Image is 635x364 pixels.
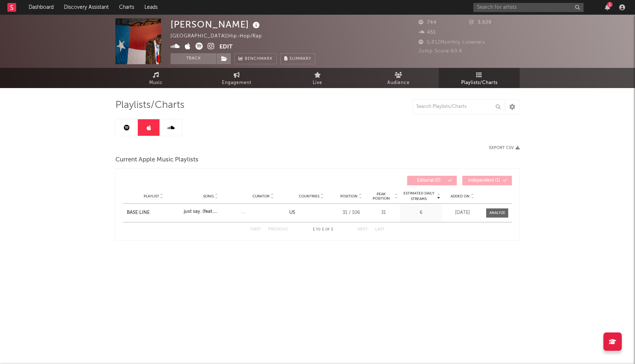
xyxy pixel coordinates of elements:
span: Position [340,194,358,199]
span: Added On [451,194,470,199]
div: [PERSON_NAME] [171,18,262,30]
span: Current Apple Music Playlists [115,156,198,164]
button: Summary [280,53,315,64]
span: 5,812 Monthly Listeners [419,40,485,45]
button: First [250,227,261,232]
span: Benchmark [245,55,273,63]
a: Playlists/Charts [439,68,520,88]
span: Estimated Daily Streams [402,191,436,202]
span: 451 [419,30,436,35]
div: 31 / 106 [337,209,365,216]
button: Export CSV [489,146,520,150]
button: Last [375,227,385,232]
span: Peak Position [369,192,394,201]
span: to [316,228,320,231]
span: of [325,228,330,231]
div: 31 [369,209,398,216]
button: Next [358,227,368,232]
button: Editorial(0) [407,176,457,185]
span: Playlists/Charts [461,79,498,87]
a: Live [277,68,358,88]
span: Curator [252,194,269,199]
button: Track [171,53,216,64]
span: Editorial ( 0 ) [412,178,446,183]
input: Search Playlists/Charts [412,99,504,114]
span: Song [203,194,214,199]
a: Engagement [196,68,277,88]
span: Summary [290,57,311,61]
a: BASE:LINE [127,209,180,216]
button: Independent(1) [462,176,512,185]
div: 1 1 1 [302,225,343,234]
a: Benchmark [234,53,277,64]
button: Previous [268,227,288,232]
span: Live [313,79,322,87]
span: Jump Score: 60.4 [419,49,462,54]
a: US [289,210,295,215]
span: Playlist [144,194,159,199]
span: Independent ( 1 ) [467,178,501,183]
span: 3,929 [469,20,492,25]
span: Playlists/Charts [115,101,184,110]
div: [GEOGRAPHIC_DATA] | Hip-Hop/Rap [171,32,270,41]
div: 1 [607,2,613,7]
span: 744 [419,20,437,25]
button: 1 [605,4,610,10]
div: [DATE] [444,209,481,216]
span: Music [149,79,163,87]
a: Audience [358,68,439,88]
span: Audience [387,79,410,87]
input: Search for artists [473,3,584,12]
div: 6 [402,209,440,216]
button: Edit [219,43,233,52]
span: Countries [299,194,319,199]
span: Engagement [222,79,251,87]
div: just say. (feat. [PERSON_NAME] & Alé [PERSON_NAME]) [184,208,237,215]
a: Music [115,68,196,88]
